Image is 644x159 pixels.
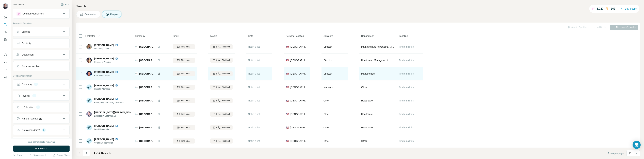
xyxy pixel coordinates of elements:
[248,86,260,89] span: Not in a list
[3,74,8,80] button: Feedback
[629,151,631,155] p: 10
[286,99,289,102] span: 🇺🇸
[139,99,165,102] span: [GEOGRAPHIC_DATA]
[3,59,8,65] button: Use Surfe API
[361,126,373,129] span: Healthcare
[290,45,308,48] span: [GEOGRAPHIC_DATA]
[361,34,374,38] span: Department
[135,126,138,129] img: Logo of Beacon Emergency Veterinary Hospital
[324,45,332,48] span: Director
[94,84,114,87] span: [PERSON_NAME]
[181,113,190,116] span: Find email
[32,94,36,97] div: 1
[36,106,40,109] div: 1
[83,150,90,156] button: Navigate to next page
[608,152,624,155] span: Rows per page
[94,61,122,64] span: Director of Nursing
[135,140,138,142] img: Logo of Beacon Emergency Veterinary Hospital
[13,126,69,134] button: Employees (size)5
[28,140,55,144] div: 1930 search results remaining
[210,58,233,63] button: Find both
[13,146,70,152] button: Run search
[139,72,165,75] span: [GEOGRAPHIC_DATA]
[286,59,289,62] span: 🇺🇸
[139,126,165,129] span: [GEOGRAPHIC_DATA]
[115,84,118,87] img: LinkedIn logo
[611,7,615,11] p: 106
[53,154,70,157] button: Share filters
[139,45,165,48] span: [GEOGRAPHIC_DATA]
[286,126,289,129] span: 🇺🇸
[210,98,233,103] button: Find both
[13,3,24,6] div: New search
[173,71,195,76] button: Find email
[290,112,308,116] span: [GEOGRAPHIC_DATA]
[22,53,34,56] div: Department
[248,113,260,115] span: Not in a list
[22,64,40,68] div: Personal location
[94,152,100,155] span: 1 - 10
[76,4,640,9] h4: Search
[173,98,195,103] button: Find email
[286,112,289,116] span: 🇺🇸
[135,99,138,102] img: Logo of Beacon Emergency Veterinary Hospital
[324,34,333,38] span: Seniority
[222,59,230,62] span: Find both
[173,112,195,117] button: Find email
[399,126,414,129] span: Find email first
[86,125,92,130] img: Avatar
[135,34,145,38] span: Company
[115,138,118,141] img: LinkedIn logo
[94,70,114,74] span: [PERSON_NAME]
[94,47,122,50] span: Marketing Director
[13,28,69,36] button: Job title
[324,126,329,129] span: Other
[210,138,233,144] button: Find both
[290,59,308,62] span: [GEOGRAPHIC_DATA]
[399,113,414,115] span: Find email first
[22,94,30,97] div: Industry
[222,126,230,129] span: Find both
[286,72,289,75] span: 🇺🇸
[173,125,195,130] button: Find email
[86,71,92,76] img: Avatar
[210,112,233,117] button: Find both
[85,34,95,38] span: 0 selected
[222,139,230,143] span: Find both
[361,45,395,48] span: Marketing and Advertising, Management
[222,99,230,102] span: Find both
[324,113,329,115] span: Other
[399,140,414,142] span: Find email first
[86,58,92,63] img: Avatar
[94,128,122,131] span: Lead Veterinarian
[115,97,118,100] img: LinkedIn logo
[222,86,230,89] span: Find both
[13,51,69,59] button: Department
[3,52,8,58] button: Use Surfe on LinkedIn
[22,83,32,86] div: Company
[22,42,31,45] div: Seniority
[248,126,260,129] span: Not in a list
[94,141,122,144] span: Veterinary Technician
[210,34,217,38] span: Mobile
[173,44,195,49] button: Find email
[173,138,195,144] button: Find email
[248,34,253,38] span: Lists
[139,113,165,115] span: [GEOGRAPHIC_DATA]
[181,45,190,48] span: Find email
[135,86,138,89] img: Logo of Beacon Emergency Veterinary Hospital
[3,29,8,35] button: Enrich CSV
[13,74,70,77] p: Company information
[290,126,308,129] span: [GEOGRAPHIC_DATA]
[23,12,44,15] div: Company lookalikes
[115,71,118,73] img: LinkedIn logo
[115,125,118,127] img: LinkedIn logo
[248,45,260,48] span: Not in a list
[597,7,603,11] p: 5,020
[290,139,308,143] span: [GEOGRAPHIC_DATA]
[135,59,138,62] img: Logo of Beacon Emergency Veterinary Hospital
[86,84,92,90] img: Avatar
[210,44,233,49] button: Find both
[139,86,165,89] span: [GEOGRAPHIC_DATA]
[135,45,138,48] img: Logo of Beacon Emergency Veterinary Hospital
